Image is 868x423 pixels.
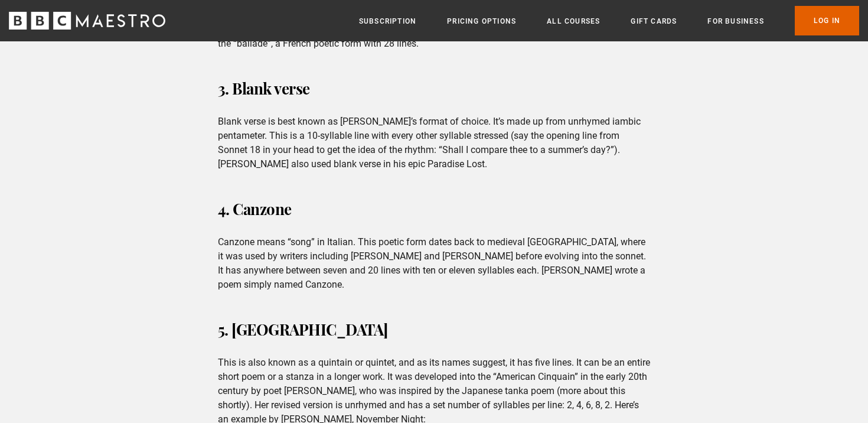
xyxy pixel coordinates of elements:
[9,12,165,30] svg: BBC Maestro
[359,15,416,27] a: Subscription
[359,6,859,35] nav: Primary
[218,74,651,103] h3: 3. Blank verse
[707,15,763,27] a: For business
[218,315,651,344] h3: 5. [GEOGRAPHIC_DATA]
[547,15,600,27] a: All Courses
[218,115,651,171] p: Blank verse is best known as [PERSON_NAME]’s format of choice. It’s made up from unrhymed iambic ...
[218,235,651,292] p: Canzone means “song” in Italian. This poetic form dates back to medieval [GEOGRAPHIC_DATA], where...
[795,6,859,35] a: Log In
[447,15,516,27] a: Pricing Options
[631,15,677,27] a: Gift Cards
[218,195,651,223] h3: 4. Canzone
